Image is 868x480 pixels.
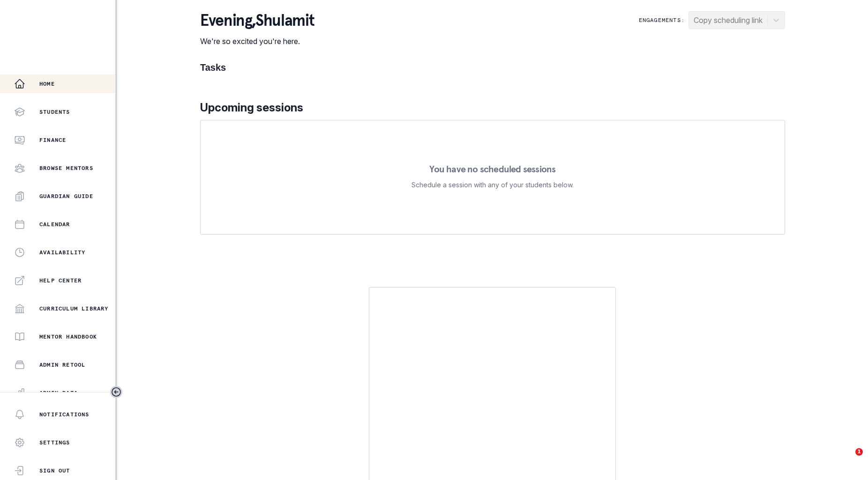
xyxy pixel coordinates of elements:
[39,80,55,88] p: Home
[200,36,314,47] p: We're so excited you're here.
[200,11,314,30] p: evening , Shulamit
[639,16,685,24] p: Engagements:
[39,249,85,256] p: Availability
[39,333,97,340] p: Mentor Handbook
[412,179,574,191] p: Schedule a session with any of your students below.
[855,448,863,456] span: 1
[39,411,90,418] p: Notifications
[39,389,78,397] p: Admin Data
[39,305,109,312] p: Curriculum Library
[200,62,785,73] h1: Tasks
[39,108,70,116] p: Students
[39,192,93,200] p: Guardian Guide
[39,467,70,474] p: Sign Out
[39,164,93,172] p: Browse Mentors
[429,164,555,174] p: You have no scheduled sessions
[39,277,82,284] p: Help Center
[200,99,785,116] p: Upcoming sessions
[39,361,85,369] p: Admin Retool
[39,439,70,446] p: Settings
[836,448,859,471] iframe: Intercom live chat
[39,136,66,144] p: Finance
[39,221,70,228] p: Calendar
[110,386,122,398] button: Toggle sidebar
